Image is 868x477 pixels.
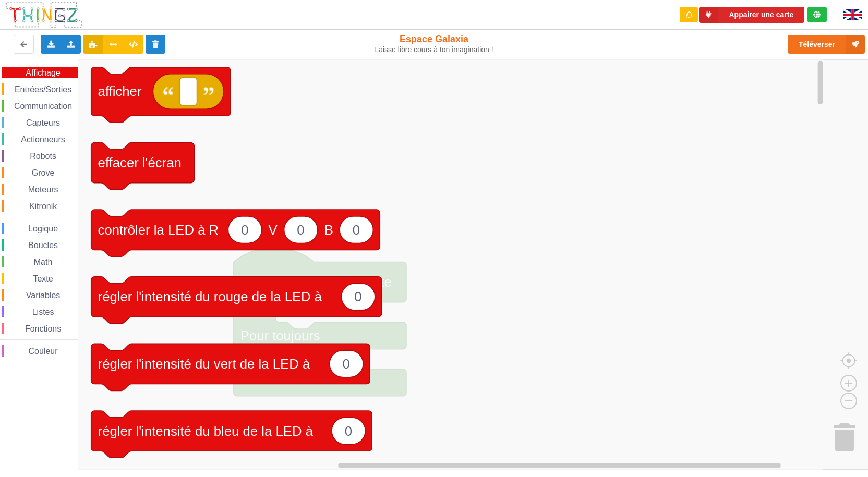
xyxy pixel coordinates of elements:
span: Moteurs [27,185,60,194]
div: Espace Galaxia [359,33,509,54]
text: 0 [241,223,248,237]
span: Communication [13,102,74,111]
text: afficher [98,84,142,99]
span: Kitronik [28,202,58,211]
span: Grove [30,168,56,177]
text: 0 [297,223,304,237]
span: Boucles [27,241,59,250]
span: Variables [25,291,62,300]
text: 0 [354,289,361,304]
text: 0 [353,223,360,237]
text: régler l'intensité du bleu de la LED à [98,423,314,438]
img: thingz_logo.png [5,1,83,29]
div: Tu es connecté au serveur de création de Thingz [807,7,827,22]
img: gb.png [843,9,862,20]
span: Math [32,258,54,266]
text: 0 [345,423,352,438]
span: Entrées/Sorties [13,85,73,94]
span: Robots [28,152,58,161]
text: B [324,223,333,237]
span: Affichage [24,68,62,77]
span: Couleur [27,347,59,356]
text: 0 [343,357,350,371]
text: régler l'intensité du rouge de la LED à [98,289,322,304]
button: Appairer une carte [699,7,804,23]
text: contrôler la LED à R [98,223,219,237]
div: Laisse libre cours à ton imagination ! [359,45,509,54]
text: V [269,223,278,237]
span: Logique [27,224,59,233]
text: régler l'intensité du vert de la LED à [98,357,310,371]
span: Actionneurs [19,135,67,144]
span: Texte [31,274,54,283]
button: Téléverser [788,35,865,54]
span: Capteurs [25,118,62,127]
span: Fonctions [23,324,63,333]
span: Listes [31,308,56,316]
text: effacer l'écran [98,155,182,170]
